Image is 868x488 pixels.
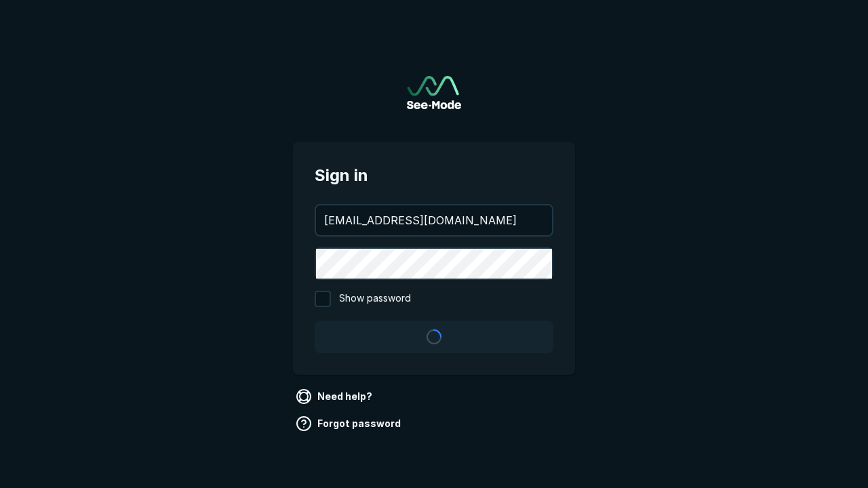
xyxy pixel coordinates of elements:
img: See-Mode Logo [407,76,461,109]
span: Sign in [315,163,553,188]
a: Forgot password [293,413,406,434]
input: your@email.com [316,205,552,235]
a: Go to sign in [407,76,461,109]
a: Need help? [293,386,378,407]
span: Show password [339,291,411,307]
